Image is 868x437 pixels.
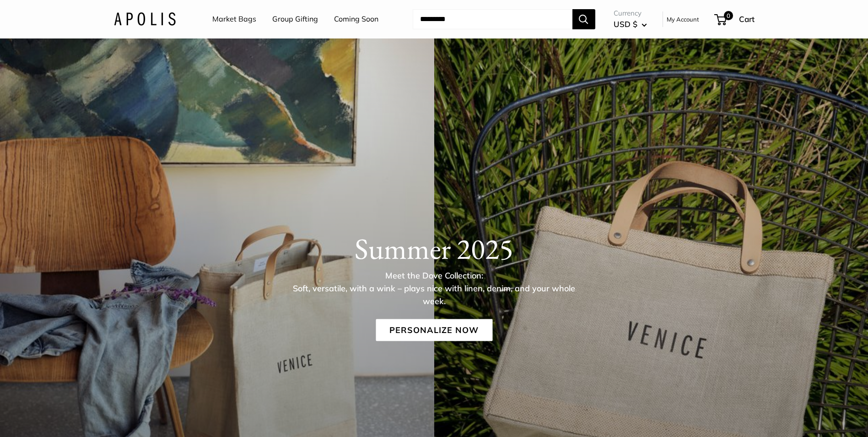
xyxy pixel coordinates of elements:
[614,17,647,32] button: USD $
[413,9,572,29] input: Search...
[376,319,492,341] a: Personalize Now
[614,7,647,20] span: Currency
[739,14,755,24] span: Cart
[286,269,583,308] p: Meet the Dove Collection: Soft, versatile, with a wink – plays nice with linen, denim, and your w...
[667,14,699,25] a: My Account
[572,9,595,29] button: Search
[723,11,733,20] span: 0
[334,12,378,26] a: Coming Soon
[212,12,256,26] a: Market Bags
[614,19,637,29] span: USD $
[114,231,755,266] h1: Summer 2025
[272,12,318,26] a: Group Gifting
[114,12,176,26] img: Apolis
[715,12,755,27] a: 0 Cart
